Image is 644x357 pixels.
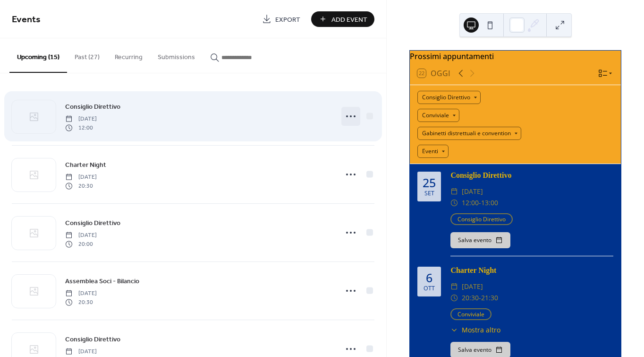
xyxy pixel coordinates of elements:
span: 21:30 [481,292,498,304]
span: Mostra altro [462,325,500,335]
div: Prossimi appuntamenti [410,51,621,62]
div: 6 [426,272,432,284]
a: Export [255,11,307,27]
button: Add Event [311,11,374,27]
button: Recurring [107,38,150,72]
div: ​ [450,197,458,209]
span: 12:00 [65,123,97,132]
div: ott [424,286,435,292]
span: Events [12,10,41,29]
span: 12:00 [462,197,479,209]
span: Add Event [331,15,367,25]
button: Submissions [150,38,203,72]
a: Charter Night [65,159,106,170]
button: Upcoming (15) [9,38,67,73]
div: 25 [423,177,436,189]
a: Assemblea Soci - Bilancio [65,276,139,287]
span: - [479,292,481,304]
div: ​ [450,292,458,304]
div: ​ [450,281,458,292]
a: Consiglio Direttivo [65,334,120,345]
div: Charter Night [450,265,613,276]
a: Consiglio Direttivo [65,101,120,112]
span: [DATE] [65,231,97,240]
span: Consiglio Direttivo [65,335,120,345]
span: [DATE] [65,173,97,182]
span: 20:00 [65,240,97,248]
span: Consiglio Direttivo [65,218,120,228]
div: ​ [450,325,458,335]
span: Consiglio Direttivo [65,102,120,112]
div: ​ [450,186,458,197]
span: 20:30 [462,292,479,304]
div: Consiglio Direttivo [450,170,613,181]
span: Charter Night [65,160,106,170]
button: Salva evento [450,232,510,248]
button: ​Mostra altro [450,325,500,335]
span: [DATE] [65,289,97,298]
span: 20:30 [65,298,97,306]
span: [DATE] [462,281,483,292]
div: set [424,191,434,197]
span: [DATE] [65,348,97,356]
span: - [479,197,481,209]
span: [DATE] [462,186,483,197]
span: Assemblea Soci - Bilancio [65,277,139,287]
span: 13:00 [481,197,498,209]
span: 20:30 [65,182,97,190]
span: [DATE] [65,115,97,123]
a: Consiglio Direttivo [65,218,120,228]
span: Export [275,15,300,25]
button: Past (27) [67,38,107,72]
